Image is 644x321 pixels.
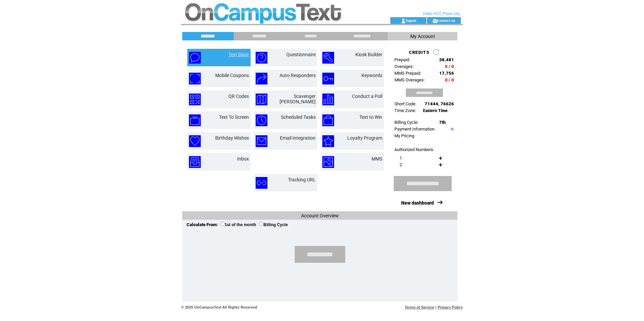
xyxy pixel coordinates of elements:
[394,77,425,82] span: MMS Overages:
[228,52,249,57] a: Text Blast
[423,11,460,16] span: Hello HCC Plant city
[439,120,446,125] span: 7th
[322,52,334,64] img: kiosk-builder.png
[445,64,454,69] span: 0 / 0
[406,18,416,23] a: logout
[322,114,334,126] img: text-to-win.png
[301,213,339,218] span: Account Overview
[189,114,201,126] img: text-to-screen.png
[322,156,334,168] img: mms.png
[432,18,438,24] img: contact_us_icon.gif
[189,52,201,64] img: text-blast.png
[394,101,416,106] span: Short Code:
[355,52,382,57] a: Kiosk Builder
[401,200,434,206] a: New dashboard
[288,177,316,182] a: Tracking URL
[361,73,382,78] a: Keywords
[436,305,437,309] span: |
[228,94,249,99] a: QR Codes
[187,222,218,227] span: Calculate From:
[405,305,434,309] a: Terms of Service
[399,162,403,167] span: 2.
[423,108,448,113] span: Eastern Time
[189,73,201,84] img: mobile-coupons.png
[394,71,421,76] span: MMS Prepaid:
[256,73,267,84] img: auto-responders.png
[220,222,256,227] label: 1st of the month
[449,128,454,131] img: help.gif
[181,305,257,309] span: © 2025 OnCampusText All Rights Reserved
[352,94,382,99] a: Conduct a Poll
[219,114,249,120] a: Text To Screen
[256,52,267,64] img: questionnaire.png
[280,73,316,78] a: Auto Responders
[220,222,225,226] input: 1st of the month
[259,222,288,227] label: Billing Cycle
[189,156,201,168] img: inbox.png
[394,108,416,113] span: Time Zone:
[237,156,249,162] a: Inbox
[445,77,454,82] span: 0 / 0
[359,114,382,120] a: Text to Win
[394,133,414,138] a: My Pricing
[394,127,434,132] a: Payment Information
[322,135,334,147] img: loyalty-program.png
[401,18,406,24] img: account_icon.gif
[322,73,334,84] img: keywords.png
[189,94,201,105] img: qr-codes.png
[215,73,249,78] a: Mobile Coupons
[256,114,267,126] img: scheduled-tasks.png
[438,305,463,309] a: Privacy Policy
[215,135,249,141] a: Birthday Wishes
[259,222,263,226] input: Billing Cycle
[189,135,201,147] img: birthday-wishes.png
[425,101,454,106] span: 71444, 76626
[439,57,454,62] span: 38,481
[410,34,435,39] span: My Account
[439,71,454,76] span: 17,756
[394,147,434,152] span: Authorized Numbers:
[409,50,429,55] span: CREDITS
[256,135,267,147] img: email-integration.png
[394,57,410,62] span: Prepaid:
[280,135,316,141] a: Email Integration
[322,94,334,105] img: conduct-a-poll.png
[281,114,316,120] a: Scheduled Tasks
[394,120,418,125] span: Billing Cycle:
[438,18,455,23] a: contact us
[280,94,316,104] a: Scavenger [PERSON_NAME]
[394,64,414,69] span: Overages:
[399,155,403,160] span: 1.
[256,94,267,105] img: scavenger-hunt.png
[347,135,382,141] a: Loyalty Program
[286,52,316,57] a: Questionnaire
[372,156,382,162] a: MMS
[256,177,267,189] img: tracking-url.png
